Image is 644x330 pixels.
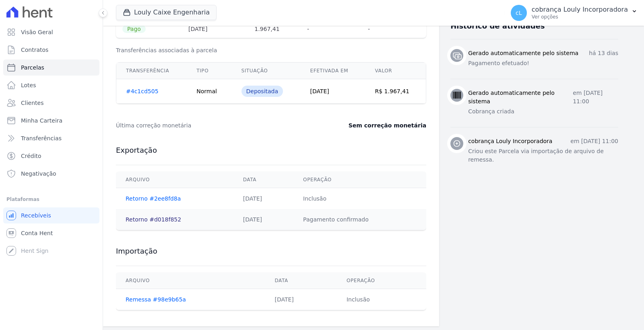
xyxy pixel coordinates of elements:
[3,166,99,182] a: Negativação
[265,273,336,289] th: Data
[116,121,299,129] dt: Última correção monetária
[532,6,628,14] p: cobrança Louly Incorporadora
[187,79,231,104] td: Normal
[248,20,301,38] th: 1.967,41
[3,148,99,164] a: Crédito
[293,209,426,230] td: Pagamento confirmado
[232,63,301,79] th: Situação
[468,107,618,116] p: Cobrança criada
[589,49,618,57] p: há 13 dias
[21,64,44,72] span: Parcelas
[182,20,248,38] th: [DATE]
[293,188,426,209] td: Inclusão
[242,86,283,97] div: Depositada
[504,2,644,24] button: cL cobrança Louly Incorporadora Ver opções
[532,14,628,20] p: Ver opções
[468,89,573,106] h3: Gerado automaticamente pelo sistema
[468,59,618,68] p: Pagamento efetuado!
[468,137,552,146] h3: cobrança Louly Incorporadora
[468,147,618,164] p: Criou este Parcela via importação de arquivo de remessa.
[21,152,41,160] span: Crédito
[3,207,99,223] a: Recebíveis
[570,137,618,146] p: em [DATE] 11:00
[126,88,159,94] a: #4c1cd505
[233,209,293,230] td: [DATE]
[116,172,233,188] th: Arquivo
[21,81,36,89] span: Lotes
[116,146,426,155] h3: Exportação
[365,79,426,104] td: R$ 1.967,41
[122,25,146,33] span: Pago
[21,99,43,107] span: Clientes
[21,28,53,36] span: Visão Geral
[116,5,217,20] button: Louly Caixe Engenharia
[450,21,545,31] h3: Histórico de atividades
[468,49,578,57] h3: Gerado automaticamente pelo sistema
[3,77,99,93] a: Lotes
[3,59,99,76] a: Parcelas
[300,79,365,104] td: [DATE]
[3,225,99,241] a: Conta Hent
[116,246,426,256] h3: Importação
[126,195,181,202] a: Retorno #2ee8fd8a
[21,46,48,54] span: Contratos
[116,63,187,79] th: Transferência
[3,113,99,129] a: Minha Carteira
[126,296,186,303] a: Remessa #98e9b65a
[126,216,181,223] a: Retorno #d018f852
[21,170,56,178] span: Negativação
[365,63,426,79] th: Valor
[21,117,62,125] span: Minha Carteira
[3,130,99,146] a: Transferências
[3,42,99,58] a: Contratos
[116,46,426,54] h3: Transferências associadas à parcela
[233,188,293,209] td: [DATE]
[265,289,336,310] td: [DATE]
[3,95,99,111] a: Clientes
[573,89,618,106] p: em [DATE] 11:00
[349,121,426,129] dd: Sem correção monetária
[300,63,365,79] th: Efetivada em
[6,195,96,204] div: Plataformas
[21,229,53,237] span: Conta Hent
[233,172,293,188] th: Data
[337,289,426,310] td: Inclusão
[293,172,426,188] th: Operação
[361,20,409,38] th: -
[116,273,265,289] th: Arquivo
[301,20,361,38] th: -
[21,134,62,142] span: Transferências
[337,273,426,289] th: Operação
[21,211,51,219] span: Recebíveis
[3,24,99,40] a: Visão Geral
[516,10,522,16] span: cL
[187,63,231,79] th: Tipo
